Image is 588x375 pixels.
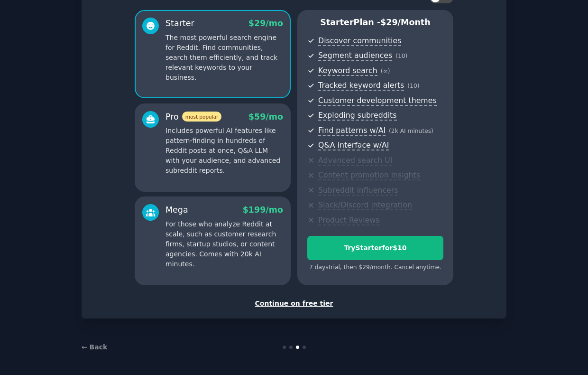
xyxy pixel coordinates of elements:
[318,36,401,46] span: Discover communities
[165,126,283,176] p: Includes powerful AI features like pattern-finding in hundreds of Reddit posts at once, Q&A LLM w...
[380,18,431,27] span: $ 29 /month
[318,66,377,76] span: Keyword search
[318,216,379,225] span: Product Reviews
[318,200,412,210] span: Slack/Discord integration
[165,204,188,216] div: Mega
[318,126,386,136] span: Find patterns w/AI
[248,19,283,28] span: $ 29 /mo
[307,236,443,260] button: TryStarterfor$10
[248,112,283,122] span: $ 59 /mo
[165,18,194,29] div: Starter
[182,112,222,122] span: most popular
[381,68,390,75] span: ( ∞ )
[318,170,420,180] span: Content promotion insights
[307,263,443,272] div: 7 days trial, then $ 29 /month . Cancel anytime.
[318,96,437,106] span: Customer development themes
[407,83,419,89] span: ( 10 )
[92,299,496,309] div: Continue on free tier
[165,33,283,83] p: The most powerful search engine for Reddit. Find communities, search them efficiently, and track ...
[318,141,389,150] span: Q&A interface w/AI
[318,156,392,166] span: Advanced search UI
[308,243,443,253] div: Try Starter for $10
[307,17,443,28] p: Starter Plan -
[395,53,407,59] span: ( 10 )
[318,81,404,91] span: Tracked keyword alerts
[318,111,396,121] span: Exploding subreddits
[318,51,392,61] span: Segment audiences
[165,111,221,123] div: Pro
[243,205,283,215] span: $ 199 /mo
[165,219,283,269] p: For those who analyze Reddit at scale, such as customer research firms, startup studios, or conte...
[318,186,398,196] span: Subreddit influencers
[82,343,107,351] a: ← Back
[389,128,433,134] span: ( 2k AI minutes )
